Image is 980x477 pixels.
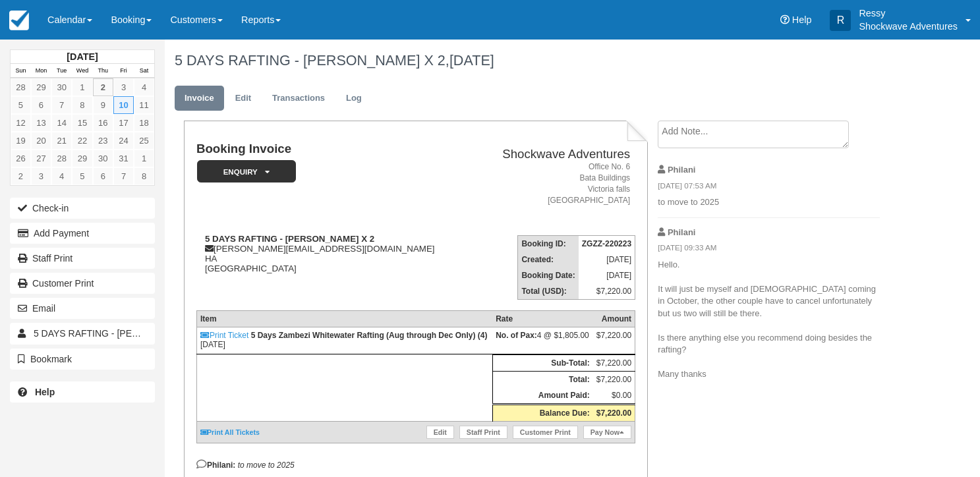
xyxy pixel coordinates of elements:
th: Total (USD): [518,283,579,300]
a: 13 [31,114,51,132]
strong: Philani [668,165,695,175]
a: 9 [93,96,113,114]
a: Print Ticket [200,331,248,340]
span: [DATE] [449,52,494,69]
strong: No. of Pax [496,331,537,340]
td: $7,220.00 [593,372,635,388]
div: [PERSON_NAME][EMAIL_ADDRESS][DOMAIN_NAME] HA [GEOGRAPHIC_DATA] [196,234,474,273]
th: Sun [11,64,31,78]
a: 1 [72,78,92,96]
a: Staff Print [10,248,155,269]
a: 7 [51,96,72,114]
td: [DATE] [196,327,492,354]
a: 4 [51,167,72,185]
a: 18 [134,114,154,132]
a: Enquiry [196,159,291,184]
th: Mon [31,64,51,78]
td: [DATE] [579,252,635,267]
address: Office No. 6 Bata Buildings Victoria falls [GEOGRAPHIC_DATA] [479,161,630,207]
div: R [830,10,851,31]
a: 21 [51,132,72,150]
th: Tue [51,64,72,78]
button: Check-in [10,198,155,219]
a: 8 [134,167,154,185]
a: Staff Print [459,426,507,439]
a: 16 [93,114,113,132]
th: Rate [492,311,593,327]
p: to move to 2025 [658,196,880,209]
b: Help [35,387,55,397]
a: 10 [113,96,134,114]
a: 28 [51,150,72,167]
a: 5 [11,96,31,114]
a: 31 [113,150,134,167]
th: Thu [93,64,113,78]
button: Email [10,298,155,319]
a: Transactions [262,86,335,111]
a: 3 [113,78,134,96]
a: Customer Print [10,273,155,294]
em: to move to 2025 [238,461,295,470]
a: 2 [93,78,113,96]
th: Booking Date: [518,267,579,283]
a: Print All Tickets [200,428,260,436]
th: Amount [593,311,635,327]
h1: 5 DAYS RAFTING - [PERSON_NAME] X 2, [175,53,890,69]
a: 5 [72,167,92,185]
a: 4 [134,78,154,96]
div: $7,220.00 [596,331,631,351]
a: 20 [31,132,51,150]
p: Shockwave Adventures [859,20,958,33]
span: Help [792,14,812,25]
button: Bookmark [10,349,155,370]
a: 28 [11,78,31,96]
td: [DATE] [579,267,635,283]
th: Sub-Total: [492,355,593,372]
th: Amount Paid: [492,387,593,405]
img: checkfront-main-nav-mini-logo.png [9,11,29,30]
a: 6 [93,167,113,185]
a: Invoice [175,86,224,111]
a: 29 [31,78,51,96]
em: [DATE] 09:33 AM [658,242,880,257]
a: 7 [113,167,134,185]
h1: Booking Invoice [196,142,474,156]
a: 5 DAYS RAFTING - [PERSON_NAME] X 4 [10,323,155,344]
th: Total: [492,372,593,388]
th: Sat [134,64,154,78]
a: Edit [225,86,261,111]
th: Item [196,311,492,327]
a: 6 [31,96,51,114]
a: 11 [134,96,154,114]
strong: ZGZZ-220223 [582,239,631,248]
a: 14 [51,114,72,132]
strong: $7,220.00 [596,408,631,418]
a: 2 [11,167,31,185]
a: Help [10,381,155,403]
a: 30 [51,78,72,96]
em: Enquiry [197,160,296,183]
a: 23 [93,132,113,150]
i: Help [780,15,790,24]
strong: Philani: [196,461,235,470]
a: 3 [31,167,51,185]
a: 19 [11,132,31,150]
td: 4 @ $1,805.00 [492,327,593,354]
em: [DATE] 07:53 AM [658,181,880,195]
strong: 5 DAYS RAFTING - [PERSON_NAME] X 2 [205,234,374,244]
th: Wed [72,64,92,78]
a: 30 [93,150,113,167]
h2: Shockwave Adventures [479,148,630,161]
th: Created: [518,252,579,267]
a: 27 [31,150,51,167]
a: Edit [426,426,454,439]
th: Booking ID: [518,236,579,252]
td: $7,220.00 [579,283,635,300]
th: Fri [113,64,134,78]
a: 15 [72,114,92,132]
td: $0.00 [593,387,635,405]
a: 8 [72,96,92,114]
button: Add Payment [10,223,155,244]
a: 12 [11,114,31,132]
a: 1 [134,150,154,167]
